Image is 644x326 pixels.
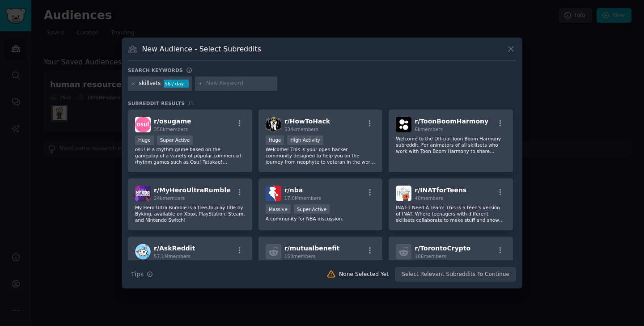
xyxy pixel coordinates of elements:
[154,195,185,201] span: 24k members
[154,127,188,132] span: 350k members
[142,44,261,54] h3: New Audience - Select Subreddits
[131,270,144,279] span: Tips
[135,117,151,132] img: osugame
[339,271,389,279] div: None Selected Yet
[266,135,284,145] div: Huge
[415,254,446,259] span: 106 members
[154,118,191,125] span: r/ osugame
[415,127,443,132] span: 6k members
[188,101,194,106] span: 15
[284,118,330,125] span: r/ HowToHack
[135,244,151,259] img: AskReddit
[396,135,506,154] p: Welcome to the Official Toon Boom Harmony subreddit. For animators of all skillsets who work with...
[206,80,274,88] input: New Keyword
[135,186,151,201] img: MyHeroUltraRumble
[266,204,291,214] div: Massive
[287,135,323,145] div: High Activity
[157,135,193,145] div: Super Active
[284,186,303,194] span: r/ nba
[154,186,231,194] span: r/ MyHeroUltraRumble
[396,117,411,132] img: ToonBoomHarmony
[128,100,185,106] span: Subreddit Results
[396,204,506,223] p: INAT: I Need A Team! This is a teen's version of INAT. Where teenagers with different skillsets c...
[128,67,183,73] h3: Search keywords
[266,186,281,201] img: nba
[284,127,318,132] span: 534k members
[135,135,154,145] div: Huge
[135,204,245,223] p: My Hero Ultra Rumble is a free-to-play title by Byking, available on Xbox, PlayStation, Steam, an...
[135,146,245,165] p: osu! is a rhythm game based on the gameplay of a variety of popular commercial rhythm games such ...
[415,186,466,194] span: r/ INATforTeens
[266,117,281,132] img: HowToHack
[284,195,321,201] span: 17.0M members
[128,267,156,282] button: Tips
[415,195,443,201] span: 40 members
[139,80,161,88] div: skillsets
[415,245,470,252] span: r/ TorontoCrypto
[266,146,376,165] p: Welcome! This is your open hacker community designed to help you on the journey from neophyte to ...
[415,118,488,125] span: r/ ToonBoomHarmony
[284,245,340,252] span: r/ mutualbenefit
[284,254,316,259] span: 158 members
[154,254,191,259] span: 57.1M members
[266,216,376,222] p: A community for NBA discussion.
[154,245,195,252] span: r/ AskReddit
[396,186,411,201] img: INATforTeens
[164,80,189,88] div: 56 / day
[294,204,330,214] div: Super Active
